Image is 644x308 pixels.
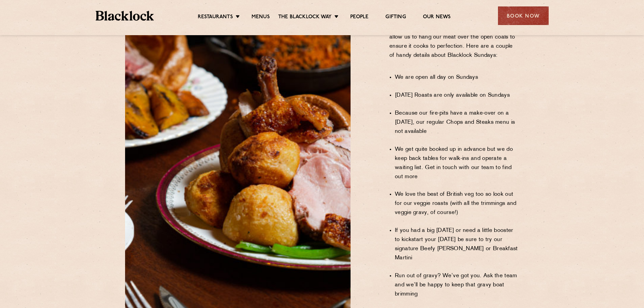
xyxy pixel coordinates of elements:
[96,11,154,21] img: BL_Textured_Logo-footer-cropped.svg
[395,190,519,217] li: We love the best of British veg too so look out for our veggie roasts (with all the trimmings and...
[389,15,519,69] p: We take Sundays very seriously. So much so that our entire kitchen setup changes for the day to a...
[252,14,270,21] a: Menus
[395,73,519,82] li: We are open all day on Sundays
[395,226,519,263] li: If you had a big [DATE] or need a little booster to kickstart your [DATE] be sure to try our sign...
[350,14,368,21] a: People
[423,14,451,21] a: Our News
[385,14,406,21] a: Gifting
[395,109,519,136] li: Because our fire-pits have a make-over on a [DATE], our regular Chops and Steaks menu is not avai...
[395,91,519,100] li: [DATE] Roasts are only available on Sundays
[395,271,519,299] li: Run out of gravy? We’ve got you. Ask the team and we’ll be happy to keep that gravy boat brimming
[395,145,519,182] li: We get quite booked up in advance but we do keep back tables for walk-ins and operate a waiting l...
[198,14,233,21] a: Restaurants
[278,14,332,21] a: The Blacklock Way
[498,6,549,25] div: Book Now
